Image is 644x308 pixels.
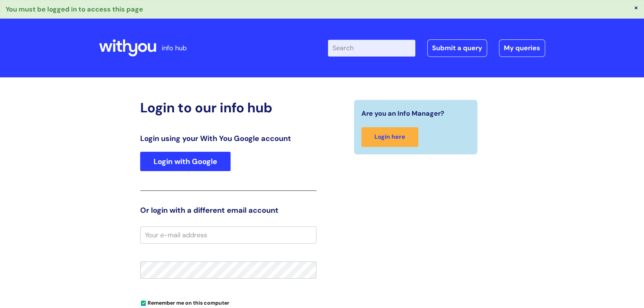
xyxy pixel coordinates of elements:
input: Remember me on this computer [141,301,146,306]
input: Search [328,40,415,56]
input: Your e-mail address [140,227,316,244]
span: Are you an Info Manager? [361,108,444,119]
h3: Login using your With You Google account [140,134,316,143]
h2: Login to our info hub [140,100,316,116]
a: Login here [361,127,418,147]
a: Login with Google [140,152,231,171]
a: My queries [499,39,545,57]
button: × [634,4,638,11]
h3: Or login with a different email account [140,206,316,215]
p: info hub [162,42,187,54]
label: Remember me on this computer [140,298,229,306]
a: Submit a query [427,39,487,57]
